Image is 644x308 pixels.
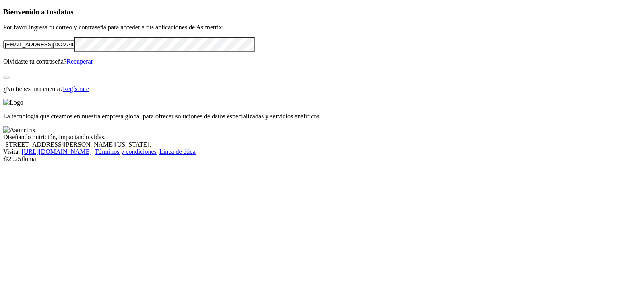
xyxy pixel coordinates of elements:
p: Por favor ingresa tu correo y contraseña para acceder a tus aplicaciones de Asimetrix: [3,24,641,31]
span: datos [56,8,74,16]
div: Diseñando nutrición, impactando vidas. [3,134,641,141]
a: Regístrate [63,85,89,92]
a: Términos y condiciones [95,148,157,155]
p: ¿No tienes una cuenta? [3,85,641,93]
img: Asimetrix [3,126,35,134]
p: La tecnología que creamos en nuestra empresa global para ofrecer soluciones de datos especializad... [3,113,641,120]
a: Línea de ética [159,148,196,155]
a: Recuperar [66,58,93,65]
p: Olvidaste tu contraseña? [3,58,641,65]
div: [STREET_ADDRESS][PERSON_NAME][US_STATE]. [3,141,641,148]
img: Logo [3,99,23,106]
div: Visita : | | [3,148,641,155]
div: © 2025 Iluma [3,155,641,163]
input: Tu correo [3,40,74,49]
h3: Bienvenido a tus [3,8,641,17]
a: [URL][DOMAIN_NAME] [22,148,92,155]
